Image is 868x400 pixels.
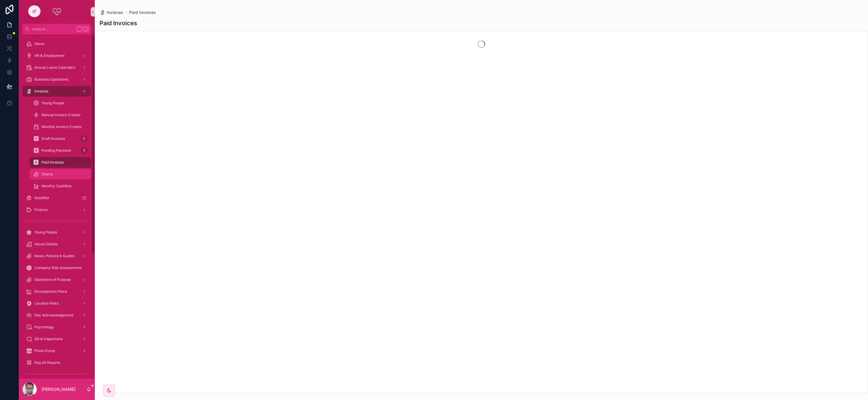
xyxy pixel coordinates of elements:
[34,53,65,58] span: HR & Employment
[34,325,54,329] span: Psychology
[81,147,88,154] div: 5
[30,157,91,168] a: Paid Invoices
[23,310,91,321] a: Doc Acknowledgement
[34,77,68,82] span: Business Operations
[23,74,91,85] a: Business Operations
[23,322,91,332] a: Psychology
[23,24,91,34] button: Jump to...K
[100,19,137,27] h1: Paid Invoices
[30,181,91,191] a: Monthly Cashflow
[34,289,67,294] span: Development Plans
[34,348,55,353] span: Photo Dump
[23,239,91,249] a: House Details
[34,360,60,365] span: Reg 45 Reports
[41,148,71,153] span: Pending Payment
[34,230,57,235] span: Young People
[34,254,74,258] span: News, Policies & Guides
[30,169,91,180] a: Charts
[30,145,91,156] a: Pending Payment5
[34,265,81,270] span: Company Risk Assessments
[34,207,48,212] span: Finance
[52,7,62,17] img: App logo
[41,136,65,141] span: Draft Invoices
[41,184,72,188] span: Monthly Cashflow
[100,9,123,15] a: Invoices
[32,27,74,31] span: Jump to...
[34,277,71,282] span: Statement of Purpose
[107,9,123,15] span: Invoices
[81,135,88,142] div: 0
[23,204,91,215] a: Finance
[41,172,53,177] span: Charts
[30,110,91,120] a: Manual Invoice Creator
[129,9,156,15] a: Paid Invoices
[23,334,91,344] a: QA & Inspections
[30,98,91,108] a: Young People
[23,50,91,61] a: HR & Employment
[23,274,91,285] a: Statement of Purpose
[34,301,59,306] span: Location Risks
[23,286,91,297] a: Development Plans
[23,251,91,261] a: News, Policies & Guides
[34,337,63,341] span: QA & Inspections
[41,101,64,105] span: Young People
[23,193,91,203] a: AssetBot
[23,357,91,368] a: Reg 45 Reports
[23,39,91,49] a: Home
[34,313,73,318] span: Doc Acknowledgement
[19,34,95,379] div: scrollable content
[23,227,91,238] a: Young People
[23,263,91,273] a: Company Risk Assessments
[34,41,44,46] span: Home
[23,86,91,97] a: Invoices
[34,65,75,70] span: Annual Leave Calendars
[23,345,91,356] a: Photo Dump
[41,113,81,117] span: Manual Invoice Creator
[23,62,91,73] a: Annual Leave Calendars
[34,242,57,247] span: House Details
[34,89,48,94] span: Invoices
[41,386,76,392] p: [PERSON_NAME]
[84,27,88,31] span: K
[41,160,64,165] span: Paid Invoices
[30,133,91,144] a: Draft Invoices0
[30,121,91,132] a: Monthly Invoice Creator
[23,298,91,309] a: Location Risks
[41,124,82,129] span: Monthly Invoice Creator
[34,196,49,200] span: AssetBot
